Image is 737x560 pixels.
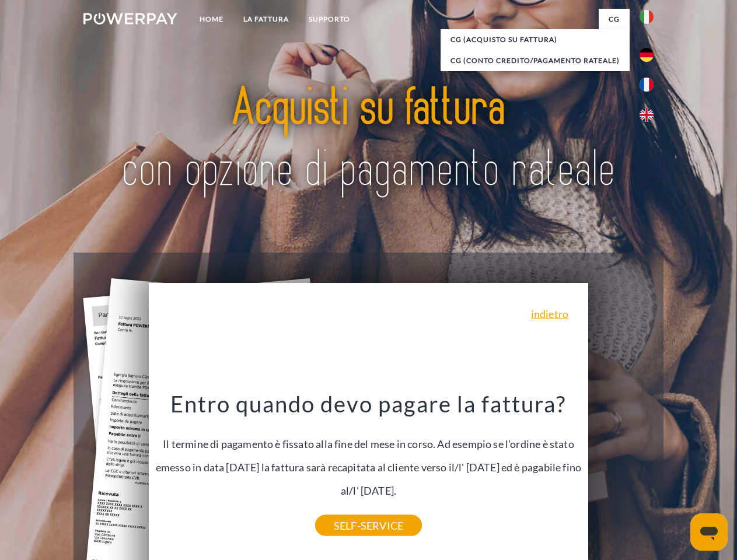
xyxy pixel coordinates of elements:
[640,48,654,62] img: de
[233,9,299,30] a: LA FATTURA
[315,515,422,536] a: SELF-SERVICE
[599,9,630,30] a: CG
[690,513,728,551] iframe: Pulsante per aprire la finestra di messaggistica
[441,50,630,71] a: CG (Conto Credito/Pagamento rateale)
[640,78,654,92] img: fr
[441,29,630,50] a: CG (Acquisto su fattura)
[156,390,582,526] div: Il termine di pagamento è fissato alla fine del mese in corso. Ad esempio se l'ordine è stato eme...
[640,10,654,24] img: it
[299,9,360,30] a: Supporto
[83,13,177,24] img: logo-powerpay-white.svg
[190,9,233,30] a: Home
[156,390,582,418] h3: Entro quando devo pagare la fattura?
[531,309,568,319] a: indietro
[640,108,654,122] img: en
[111,56,626,223] img: title-powerpay_it.svg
